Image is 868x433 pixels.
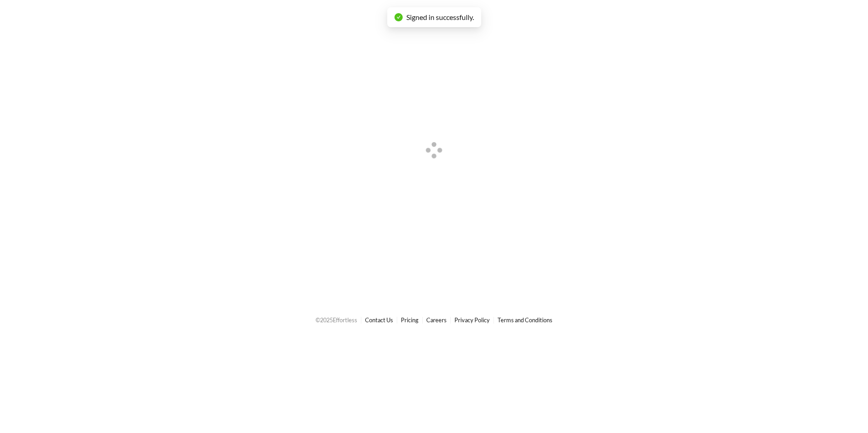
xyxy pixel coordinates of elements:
[395,13,403,21] span: check-circle
[316,316,357,324] span: © 2025 Effortless
[365,316,393,324] a: Contact Us
[426,316,447,324] a: Careers
[401,316,419,324] a: Pricing
[406,13,474,21] span: Signed in successfully.
[498,316,552,324] a: Terms and Conditions
[454,316,490,324] a: Privacy Policy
